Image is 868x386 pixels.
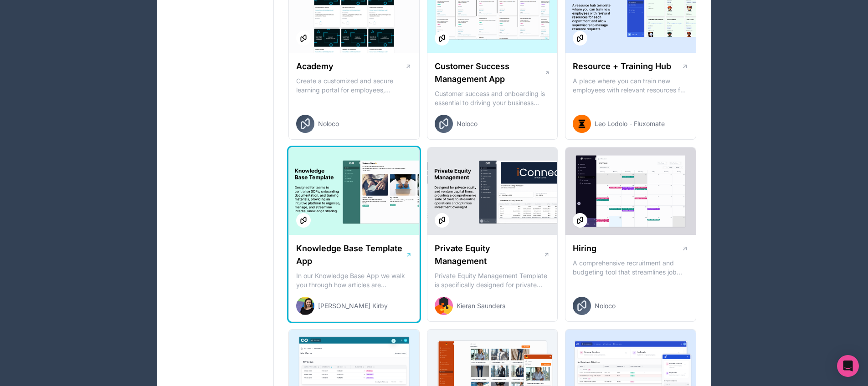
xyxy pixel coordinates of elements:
[457,301,505,310] span: Kieran Saunders
[318,119,339,128] span: Noloco
[435,242,543,268] h1: Private Equity Management
[573,259,688,277] p: A comprehensive recruitment and budgeting tool that streamlines job creation, applicant tracking,...
[435,271,550,289] p: Private Equity Management Template is specifically designed for private equity and venture capita...
[595,119,665,128] span: Leo Lodolo - Fluxomate
[435,60,545,86] h1: Customer Success Management App
[573,60,671,73] h1: Resource + Training Hub
[837,355,859,377] div: Open Intercom Messenger
[296,60,334,73] h1: Academy
[573,76,688,95] p: A place where you can train new employees with relevant resources for each department and allow s...
[573,242,596,255] h1: Hiring
[296,271,412,289] p: In our Knowledge Base App we walk you through how articles are submitted, approved, and managed, ...
[296,76,412,95] p: Create a customized and secure learning portal for employees, customers or partners. Organize les...
[318,301,388,310] span: [PERSON_NAME] Kirby
[595,301,616,310] span: Noloco
[435,89,550,107] p: Customer success and onboarding is essential to driving your business forward and ensuring retent...
[457,119,478,128] span: Noloco
[296,242,406,268] h1: Knowledge Base Template App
